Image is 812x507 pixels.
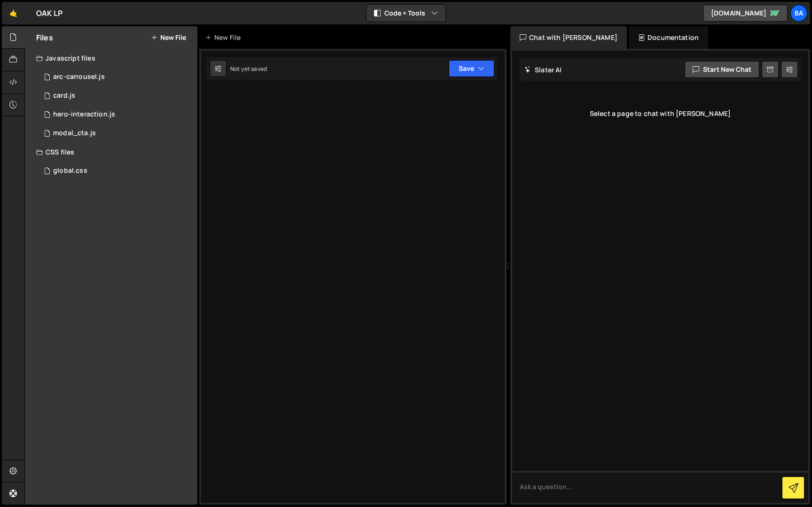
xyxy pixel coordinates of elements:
[36,68,197,86] div: 16657/45435.js
[36,86,197,105] div: 16657/45591.js
[510,26,627,49] div: Chat with [PERSON_NAME]
[53,92,75,100] div: card.js
[36,32,53,43] h2: Files
[685,61,759,78] button: Start new chat
[449,60,494,77] button: Save
[205,33,244,42] div: New File
[790,5,807,22] a: Ba
[53,129,96,138] div: modal_cta.js
[2,2,25,24] a: 🤙
[36,8,62,19] div: OAK LP
[25,143,197,161] div: CSS files
[629,26,708,49] div: Documentation
[367,5,445,22] button: Code + Tools
[151,34,186,41] button: New File
[230,65,267,73] div: Not yet saved
[53,73,105,81] div: arc-carrousel.js
[524,65,562,74] h2: Slater AI
[25,49,197,68] div: Javascript files
[36,124,197,143] div: 16657/45586.js
[36,161,197,180] div: 16657/45419.css
[53,110,115,119] div: hero-interaction.js
[703,5,788,22] a: [DOMAIN_NAME]
[53,167,87,175] div: global.css
[36,105,197,124] div: 16657/45413.js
